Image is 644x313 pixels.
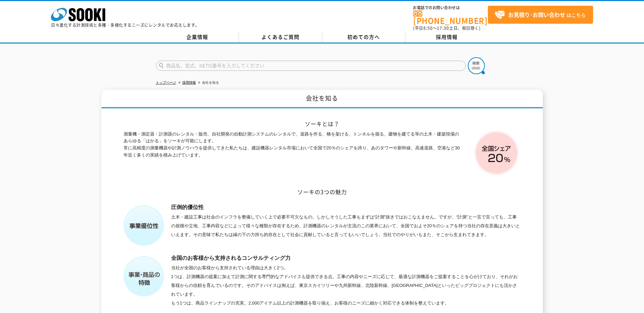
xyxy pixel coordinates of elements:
[488,6,593,24] a: お見積り･お問い合わせはこちら
[171,253,521,263] dt: 全国のお客様から支持されるコンサルティング力
[413,11,488,24] a: [PHONE_NUMBER]
[124,131,463,159] p: 測量機・測定器・計測器のレンタル・販売、自社開発の自動計測システムのレンタルで、道路を作る、橋を架ける、トンネルを掘る、建物を建てる等の土木・建築現場のあらゆる「はかる」をソーキが可能にします。...
[437,25,449,31] span: 17:30
[197,79,219,86] li: 会社を知る
[171,202,521,212] dt: 圧倒的優位性
[322,32,405,42] a: 初めての方へ
[156,32,239,42] a: 企業情報
[423,25,433,31] span: 8:50
[182,81,196,84] a: 採用情報
[495,10,586,20] span: はこちら
[171,264,521,308] dd: 当社が全国のお客様から支持されている理由は大きく2つ。 1つは、計測機器の提案に加えて計測に関する専門的なアドバイスも提供できる点。工事の内容やニーズに応じて、最適な計測機器をご提案することを心...
[413,6,488,10] span: お電話でのお問い合わせは
[51,23,200,27] p: 日々進化する計測技術と多種・多様化するニーズにレンタルでお応えします。
[405,32,489,42] a: 採用情報
[171,213,521,239] dd: 土木・建設工事は社会のインフラを整備していく上で必要不可欠なもの。しかしそうした工事もまずは“計測”抜きではおこなえません。ですが、“計測”と一言で言っても、工事の規模や立地、工事内容などによっ...
[102,90,543,108] h1: 会社を知る
[124,120,521,127] h2: ソーキとは？
[413,25,480,31] span: (平日 ～ 土日、祝日除く)
[347,33,380,41] span: 初めての方へ
[156,81,176,84] a: トップページ
[124,256,164,297] img: 事業・商品の特徴
[239,32,322,42] a: よくあるご質問
[508,11,565,19] strong: お見積り･お問い合わせ
[124,188,521,195] h2: ソーキの3つの魅力
[472,129,521,178] img: 全国シェア20%
[124,205,164,246] img: 事業優位性
[156,61,466,71] input: 商品名、型式、NETIS番号を入力してください
[468,57,485,74] img: btn_search.png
